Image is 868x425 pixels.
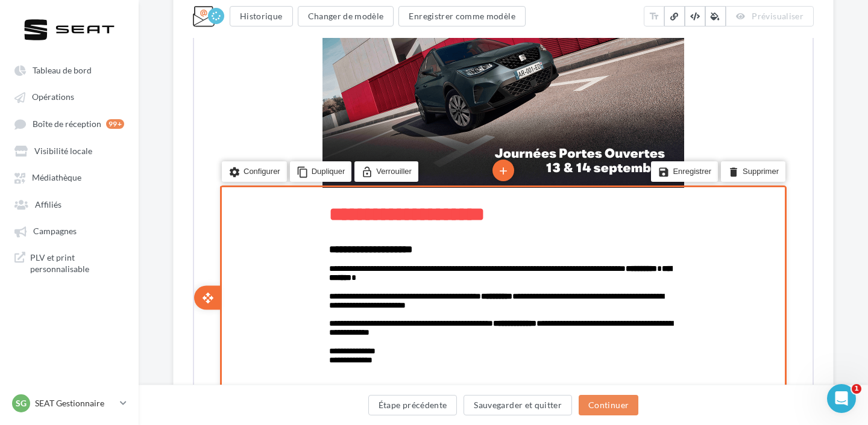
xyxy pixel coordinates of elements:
[7,220,131,241] a: Campagnes
[464,226,476,243] i: save
[35,199,61,209] span: Affiliés
[167,226,179,243] i: lock_open
[298,222,320,243] li: Ajouter un bloc
[10,392,129,415] a: SG SEAT Gestionnaire
[752,11,804,21] span: Prévisualiser
[106,119,124,129] div: 99+
[33,226,77,237] span: Campagnes
[16,397,27,409] span: SG
[34,146,92,156] span: Visibilité locale
[644,6,664,26] button: text_fields
[533,226,546,243] i: delete
[32,173,81,183] span: Médiathèque
[298,6,394,26] button: Changer de modèle
[33,119,101,129] span: Boîte de réception
[827,384,856,413] iframe: Intercom live chat
[32,92,74,102] span: Opérations
[7,247,131,280] a: PLV et print personnalisable
[527,223,591,244] li: Supprimer le bloc
[649,10,659,22] i: text_fields
[96,223,158,244] li: Dupliquer le bloc
[7,85,131,107] a: Opérations
[303,223,315,243] i: add
[160,223,224,244] li: Verrouiller la structure du bloc
[464,395,572,415] button: Sauvegarder et quitter
[208,8,224,24] div: Enregistrement en cours
[35,397,115,409] p: SEAT Gestionnaire
[7,166,131,188] a: Médiathèque
[726,6,814,26] button: Prévisualiser
[852,384,861,394] span: 1
[230,6,293,26] button: Historique
[7,140,131,161] a: Visibilité locale
[128,3,490,250] img: JPO_Septembre_2025_-_Arona_-_National.png
[34,226,46,243] i: settings
[368,395,458,415] button: Étape précédente
[7,113,131,135] a: Boîte de réception 99+
[28,223,93,244] li: Configurer le bloc
[7,193,131,215] a: Affiliés
[8,353,20,365] i: open_with
[30,252,124,275] span: PLV et print personnalisable
[33,65,92,75] span: Tableau de bord
[579,395,638,415] button: Continuer
[182,229,218,238] span: Verrouiller
[457,223,524,244] li: Enregistrer le bloc
[398,6,525,26] button: Enregistrer comme modèle
[7,59,131,81] a: Tableau de bord
[102,226,115,243] i: content_copy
